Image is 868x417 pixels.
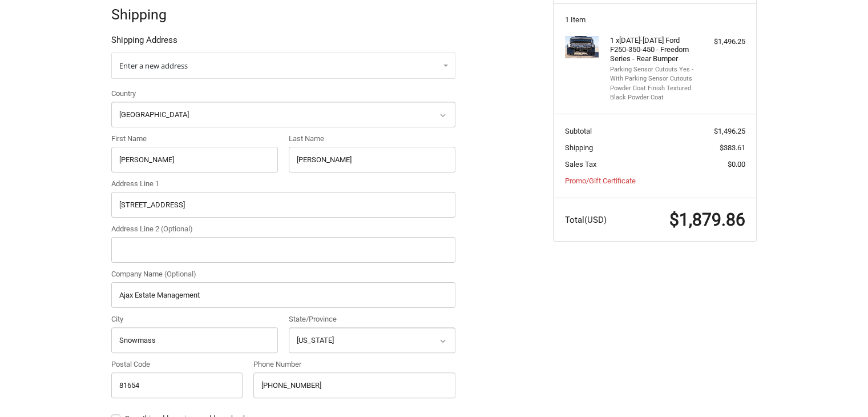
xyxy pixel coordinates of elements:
label: Company Name [111,268,455,280]
label: Country [111,88,455,99]
span: $0.00 [728,160,745,169]
span: $1,496.25 [714,127,745,135]
span: Total (USD) [565,215,607,225]
label: Last Name [289,133,455,145]
label: Address Line 2 [111,223,455,235]
h2: Shipping [111,6,178,23]
label: Postal Code [111,359,243,370]
legend: Shipping Address [111,34,177,52]
li: Parking Sensor Cutouts Yes - With Parking Sensor Cutouts [610,65,697,84]
label: Address Line 1 [111,178,455,190]
h4: 1 x [DATE]-[DATE] Ford F250-350-450 - Freedom Series - Rear Bumper [610,36,697,64]
label: State/Province [289,314,455,325]
label: City [111,314,278,325]
span: Subtotal [565,127,592,135]
small: (Optional) [164,270,196,278]
span: $383.61 [720,143,745,152]
li: Powder Coat Finish Textured Black Powder Coat [610,84,697,103]
span: $1,879.86 [669,210,745,230]
div: $1,496.25 [700,36,745,47]
span: Enter a new address [119,61,188,71]
span: Sales Tax [565,160,596,169]
span: Shipping [565,143,593,152]
label: Phone Number [253,359,455,370]
a: Enter or select a different address [111,53,455,79]
label: First Name [111,133,278,145]
a: Promo/Gift Certificate [565,177,636,185]
small: (Optional) [161,224,193,233]
h3: 1 Item [565,15,745,25]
